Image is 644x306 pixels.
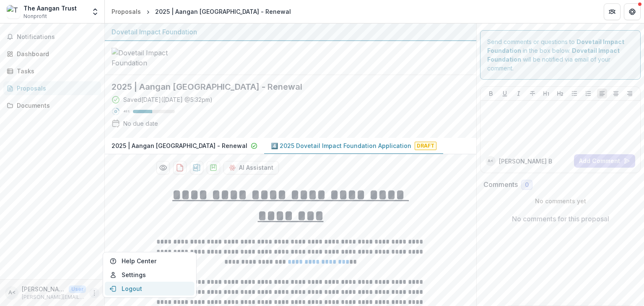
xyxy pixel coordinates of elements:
[512,214,609,224] p: No comments for this proposal
[17,49,94,58] div: Dashboard
[574,154,635,168] button: Add Comment
[22,285,65,293] p: [PERSON_NAME] <[PERSON_NAME][EMAIL_ADDRESS][DOMAIN_NAME]> <[PERSON_NAME][EMAIL_ADDRESS][DOMAIN_NA...
[625,88,635,99] button: Align Right
[89,288,99,298] button: More
[483,197,637,205] p: No comments yet
[173,161,187,174] button: download-proposal
[17,84,94,93] div: Proposals
[112,7,141,16] div: Proposals
[7,5,20,18] img: The Aangan Trust
[112,82,456,92] h2: 2025 | Aangan [GEOGRAPHIC_DATA] - Renewal
[483,181,518,189] h2: Comments
[8,290,16,296] div: Atiya Bose <atiya@aanganindia.org> <atiya@aanganindia.org>
[17,67,94,75] div: Tasks
[190,161,203,174] button: download-proposal
[500,88,510,99] button: Underline
[3,30,101,44] button: Notifications
[108,5,294,18] nav: breadcrumb
[22,293,86,301] p: [PERSON_NAME][EMAIL_ADDRESS][DOMAIN_NAME]
[415,142,436,150] span: Draft
[17,101,94,110] div: Documents
[108,5,144,18] a: Proposals
[611,88,621,99] button: Align Center
[624,3,641,20] button: Get Help
[480,30,641,80] div: Send comments or questions to in the box below. will be notified via email of your comment.
[3,64,101,78] a: Tasks
[3,47,101,61] a: Dashboard
[23,4,77,13] div: The Aangan Trust
[112,27,470,37] div: Dovetail Impact Foundation
[569,88,579,99] button: Bullet List
[271,141,411,150] p: 4️⃣ 2025 Dovetail Impact Foundation Application
[499,157,552,166] p: [PERSON_NAME] B
[89,3,101,20] button: Open entity switcher
[597,88,607,99] button: Align Left
[123,109,130,114] p: 46 %
[69,285,86,293] p: User
[555,88,565,99] button: Heading 2
[583,88,593,99] button: Ordered List
[604,3,621,20] button: Partners
[514,88,524,99] button: Italicize
[541,88,551,99] button: Heading 1
[3,99,101,112] a: Documents
[223,161,279,174] button: AI Assistant
[3,81,101,95] a: Proposals
[486,88,496,99] button: Bold
[525,182,529,189] span: 0
[488,159,493,163] div: Atiya Bose <atiya@aanganindia.org> <atiya@aanganindia.org>
[112,141,247,150] p: 2025 | Aangan [GEOGRAPHIC_DATA] - Renewal
[527,88,538,99] button: Strike
[155,7,291,16] div: 2025 | Aangan [GEOGRAPHIC_DATA] - Renewal
[123,95,213,104] div: Saved [DATE] ( [DATE] @ 5:32pm )
[207,161,220,174] button: download-proposal
[156,161,170,174] button: Preview 4c7e7bbc-bc31-433a-9a11-e0e65625c3d0-1.pdf
[112,48,195,68] img: Dovetail Impact Foundation
[23,13,47,20] span: Nonprofit
[123,119,158,128] div: No due date
[17,34,98,41] span: Notifications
